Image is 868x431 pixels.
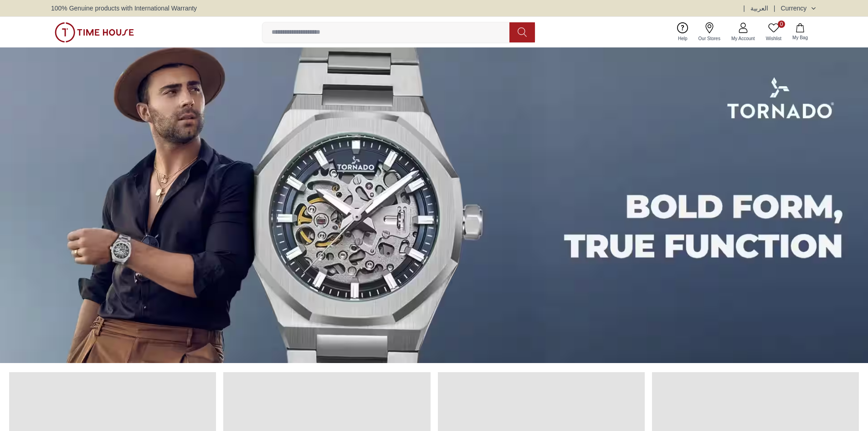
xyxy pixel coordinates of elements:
[778,21,785,28] span: 0
[743,4,745,13] span: |
[674,35,691,42] span: Help
[673,21,693,44] a: Help
[760,21,787,44] a: 0Wishlist
[728,35,759,42] span: My Account
[781,4,810,13] div: Currency
[774,4,776,13] span: |
[750,4,768,13] button: العربية
[789,34,812,41] span: My Bag
[693,21,726,44] a: Our Stores
[762,35,785,42] span: Wishlist
[51,4,197,13] span: 100% Genuine products with International Warranty
[787,21,813,43] button: My Bag
[695,35,724,42] span: Our Stores
[55,22,134,42] img: ...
